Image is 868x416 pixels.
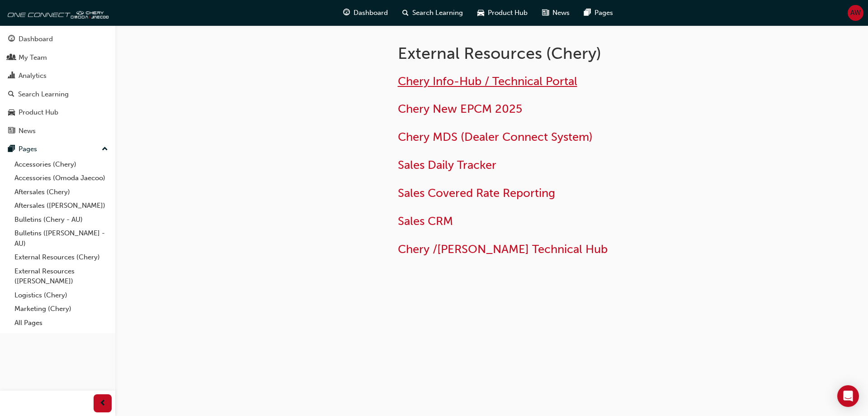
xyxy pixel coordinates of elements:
button: Pages [4,141,112,158]
span: chart-icon [8,72,15,80]
a: Bulletins ([PERSON_NAME] - AU) [11,226,112,250]
a: External Resources ([PERSON_NAME]) [11,264,112,288]
a: Search Learning [4,86,112,103]
span: search-icon [8,91,14,99]
span: search-icon [402,7,409,19]
img: oneconnect [5,4,108,22]
a: Chery Info-Hub / Technical Portal [398,74,577,88]
div: Product Hub [19,107,58,118]
a: Analytics [4,67,112,84]
a: guage-iconDashboard [336,4,395,22]
a: My Team [4,49,112,66]
span: guage-icon [343,7,350,19]
a: Sales CRM [398,214,453,228]
span: news-icon [8,127,15,135]
a: External Resources (Chery) [11,250,112,264]
span: Product Hub [488,8,528,18]
span: Pages [594,8,613,18]
a: News [4,123,112,139]
span: up-icon [102,143,108,155]
a: Accessories (Chery) [11,158,112,172]
a: All Pages [11,316,112,330]
div: My Team [19,53,47,63]
span: Dashboard [354,8,388,18]
a: Marketing (Chery) [11,302,112,316]
div: Analytics [19,71,47,81]
a: car-iconProduct Hub [470,4,535,22]
div: Dashboard [19,34,53,44]
button: DashboardMy TeamAnalyticsSearch LearningProduct HubNews [4,29,112,141]
h1: External Resources (Chery) [398,43,694,63]
a: Product Hub [4,104,112,121]
div: Pages [19,144,37,154]
a: Accessories (Omoda Jaecoo) [11,171,112,185]
span: News [552,8,570,18]
span: pages-icon [584,7,591,19]
a: Chery New EPCM 2025 [398,102,522,116]
span: pages-icon [8,145,15,153]
div: Search Learning [18,89,69,100]
a: search-iconSearch Learning [395,4,470,22]
span: people-icon [8,54,15,62]
a: pages-iconPages [577,4,620,22]
div: Open Intercom Messenger [837,385,859,407]
span: guage-icon [8,35,15,43]
span: prev-icon [99,398,106,409]
span: car-icon [8,109,15,117]
span: news-icon [542,7,549,19]
a: Sales Covered Rate Reporting [398,186,555,200]
div: News [19,126,36,136]
a: Aftersales ([PERSON_NAME]) [11,199,112,213]
span: car-icon [477,7,484,19]
button: AW [848,5,863,21]
a: Chery MDS (Dealer Connect System) [398,130,593,144]
span: AW [850,8,861,18]
a: Bulletins (Chery - AU) [11,213,112,227]
a: Sales Daily Tracker [398,158,496,172]
span: Search Learning [412,8,463,18]
a: Dashboard [4,31,112,48]
a: news-iconNews [535,4,577,22]
a: Aftersales (Chery) [11,185,112,199]
a: Chery /[PERSON_NAME] Technical Hub [398,242,608,256]
a: Logistics (Chery) [11,288,112,302]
